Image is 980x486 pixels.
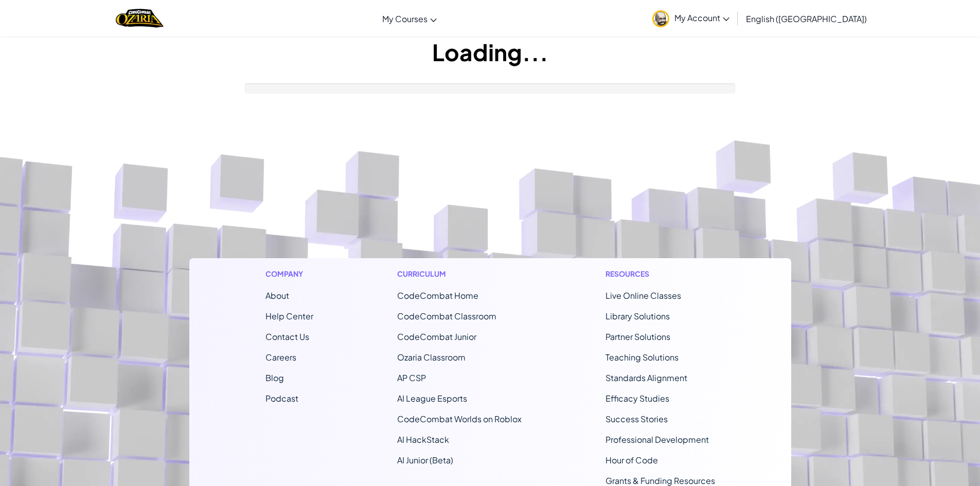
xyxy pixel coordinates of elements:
[397,455,453,465] a: AI Junior (Beta)
[397,393,467,404] a: AI League Esports
[265,372,284,383] a: Blog
[605,352,679,363] a: Teaching Solutions
[397,434,449,445] a: AI HackStack
[605,331,670,342] a: Partner Solutions
[397,268,522,279] h1: Curriculum
[652,10,669,27] img: avatar
[647,2,735,34] a: My Account
[741,5,872,32] a: English ([GEOGRAPHIC_DATA])
[605,372,687,383] a: Standards Alignment
[605,268,715,279] h1: Resources
[265,393,298,404] a: Podcast
[605,393,669,404] a: Efficacy Studies
[265,290,289,301] a: About
[377,5,442,32] a: My Courses
[397,352,466,363] a: Ozaria Classroom
[746,13,867,24] span: English ([GEOGRAPHIC_DATA])
[605,475,715,486] a: Grants & Funding Resources
[265,352,296,363] a: Careers
[605,434,709,445] a: Professional Development
[116,8,164,29] a: Ozaria by CodeCombat logo
[397,372,426,383] a: AP CSP
[265,311,313,321] a: Help Center
[605,413,668,424] a: Success Stories
[605,311,670,321] a: Library Solutions
[397,413,522,424] a: CodeCombat Worlds on Roblox
[397,311,496,321] a: CodeCombat Classroom
[265,331,309,342] span: Contact Us
[116,8,164,29] img: Home
[397,290,478,301] span: CodeCombat Home
[674,12,729,23] span: My Account
[397,331,476,342] a: CodeCombat Junior
[265,268,313,279] h1: Company
[605,290,681,301] a: Live Online Classes
[382,13,427,24] span: My Courses
[605,455,658,465] a: Hour of Code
